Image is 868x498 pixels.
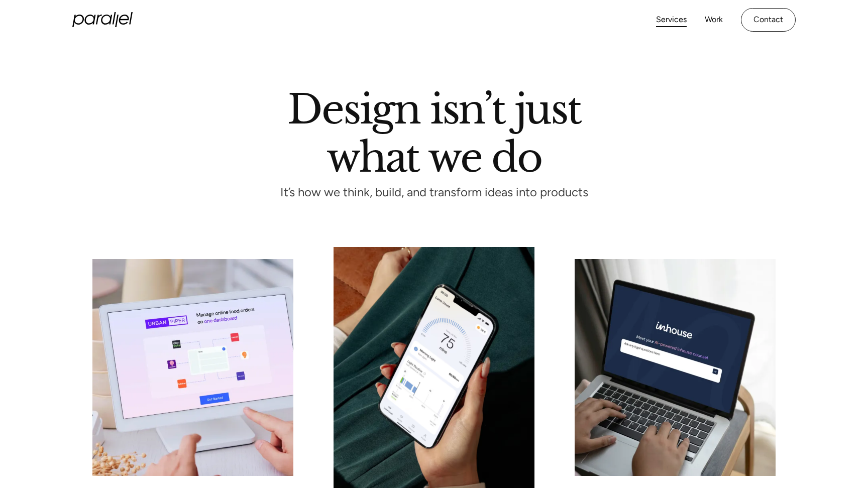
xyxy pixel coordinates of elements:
[287,90,581,172] h1: Design isn’t just what we do
[334,247,534,488] img: Robin Dhanwani's Image
[656,13,687,27] a: Services
[705,13,723,27] a: Work
[575,259,776,476] img: card-image
[741,8,796,32] a: Contact
[92,259,293,476] img: card-image
[262,188,606,197] p: It’s how we think, build, and transform ideas into products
